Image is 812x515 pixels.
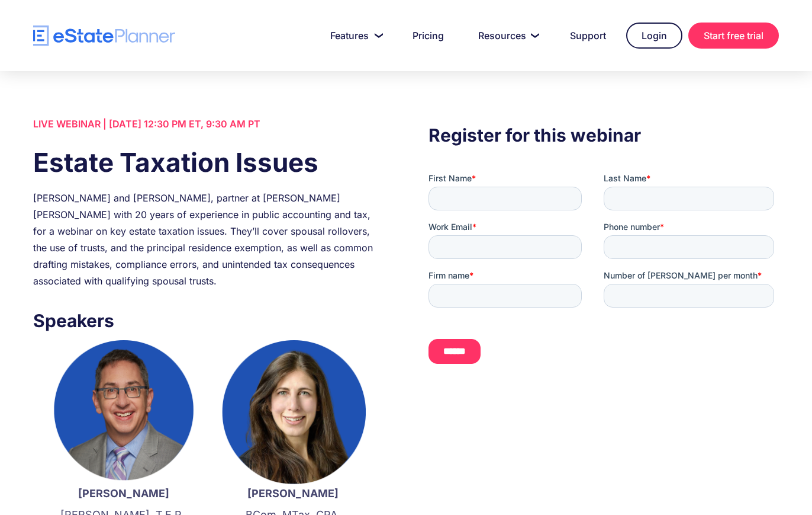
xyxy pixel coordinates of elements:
[33,307,384,334] h3: Speakers
[33,190,384,289] div: [PERSON_NAME] and [PERSON_NAME], partner at [PERSON_NAME] [PERSON_NAME] with 20 years of experien...
[688,23,779,49] a: Start free trial
[428,121,779,149] h3: Register for this webinar
[428,172,779,374] iframe: Form 0
[398,24,458,47] a: Pricing
[247,487,339,500] strong: [PERSON_NAME]
[556,24,620,47] a: Support
[78,487,169,500] strong: [PERSON_NAME]
[464,24,550,47] a: Resources
[316,24,392,47] a: Features
[33,144,384,181] h1: Estate Taxation Issues
[626,23,682,49] a: Login
[33,116,384,132] div: LIVE WEBINAR | [DATE] 12:30 PM ET, 9:30 AM PT
[33,25,175,46] a: home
